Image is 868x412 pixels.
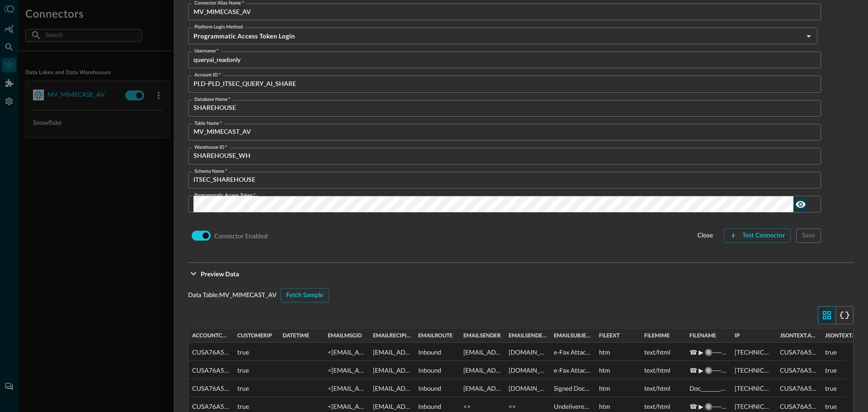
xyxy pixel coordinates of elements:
div: <88b23c8a-5f6e-0ab6-5ee0-01a290a31ea4@prologis.com> [328,361,366,379]
span: IP [735,332,740,339]
div: CUSA76A575 [192,379,230,398]
div: ☎ ▶ 🔘─────── e-Fax Voice.wav.htm [689,361,727,379]
div: true [825,361,863,379]
div: close [698,230,713,242]
div: text/html [644,379,682,398]
span: EMAILROUTE [418,332,453,339]
label: Account ID [194,71,221,79]
div: [EMAIL_ADDRESS][DOMAIN_NAME] [463,361,501,379]
div: CUSA76A575 [192,343,230,361]
span: FILENAME [689,332,716,339]
button: show password [793,197,808,212]
div: Test Connector [742,230,785,242]
button: Preview Data [188,263,854,284]
label: Username [194,47,218,55]
button: close [692,228,718,243]
div: CUSA76A575 [780,343,818,361]
div: Fetch Sample [286,290,324,301]
div: text/html [644,343,682,361]
span: EMAILSENDERDOMAIN [509,332,547,339]
div: true [825,379,863,398]
div: e-Fax Attached for Prologis - 03.15.23 [554,361,592,379]
span: EMAILSUBJECT [554,332,592,339]
div: [EMAIL_ADDRESS][DOMAIN_NAME] [463,343,501,361]
div: [DOMAIN_NAME] [509,379,547,398]
h5: Programmatic Access Token Login [193,32,803,41]
div: Doc_____________tmao@prologis.com.HTM [689,379,727,398]
div: [DOMAIN_NAME] [509,361,547,379]
div: [DOMAIN_NAME] [509,343,547,361]
div: true [237,343,275,361]
div: htm [599,343,637,361]
span: DATETIME [283,332,309,339]
div: true [237,361,275,379]
p: Connector Enabled [214,231,268,241]
div: 200.218.252.180 [735,379,773,398]
div: text/html [644,361,682,379]
span: EMAILRECIPIENT [373,332,411,339]
div: true [237,379,275,398]
div: CUSA76A575 [192,361,230,379]
label: Programmatic Access Token [194,192,255,199]
span: CUSTOMERIP [237,332,272,339]
div: [EMAIL_ADDRESS][DOMAIN_NAME] [373,379,411,398]
label: Platform Login Method [194,24,243,31]
div: Inbound [418,343,456,361]
svg: Expand More [188,268,199,279]
div: [EMAIL_ADDRESS][DOMAIN_NAME] [373,343,411,361]
span: EMAILSENDER [463,332,501,339]
span: EMAILMSGID [328,332,362,339]
div: <20230315200606.A3F3C9EB797A91FA@sharepointonline.com> [328,379,366,398]
div: no-reply@sharepointonline.com [463,379,501,398]
div: Inbound [418,379,456,398]
div: 85.143.139.250 [735,343,773,361]
button: Fetch Sample [280,288,330,303]
p: Preview Data [201,269,239,279]
div: htm [599,361,637,379]
div: [EMAIL_ADDRESS][DOMAIN_NAME] [373,361,411,379]
label: Schema Name [194,168,227,175]
div: <a08f1baa-a43c-638c-8256-f64d3d3db0ba@prologis.com> [328,343,366,361]
label: Table Name [194,120,222,127]
div: htm [599,379,637,398]
span: JSONTEXT.acc [780,332,818,339]
div: Inbound [418,361,456,379]
div: e-Fax Attached for Prologis - 03.15.23 [554,343,592,361]
label: Database Name [194,96,231,103]
span: ACCOUNTCODE [192,332,230,339]
span: Data Table: MV_MIMECAST_AV [188,291,277,299]
div: Signed Documents [554,379,592,398]
span: FILEMIME [644,332,670,339]
div: 85.143.139.250 [735,361,773,379]
span: FILEEXT [599,332,620,339]
label: Warehouse ID [194,144,227,151]
div: CUSA76A575 [780,379,818,398]
div: true [825,343,863,361]
button: Test Connector [724,228,791,243]
div: CUSA76A575 [780,361,818,379]
div: ☎ ▶ 🔘─────── e-Fax Voice.wav.htm [689,343,727,361]
span: JSONTEXT.CustomerIP [825,332,863,339]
